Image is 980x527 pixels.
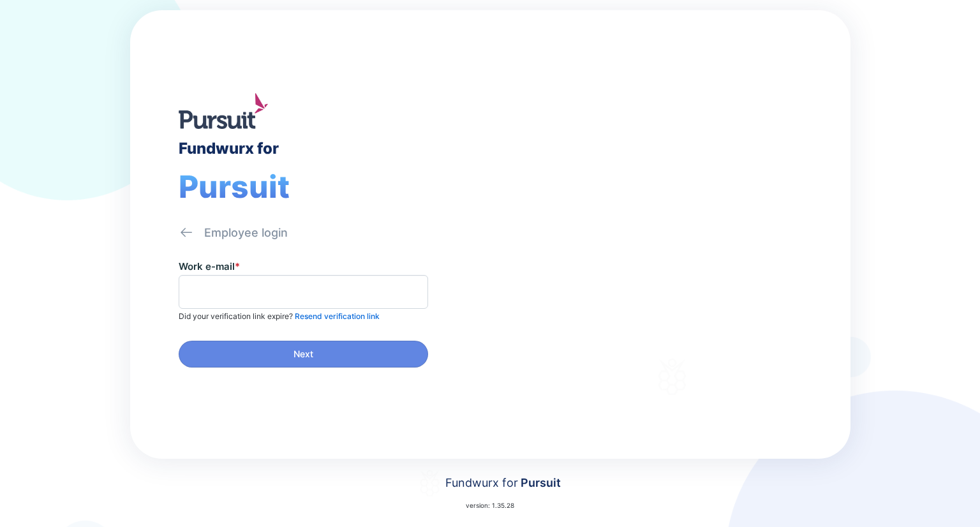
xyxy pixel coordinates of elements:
[563,179,663,191] div: Welcome to
[179,168,290,205] span: Pursuit
[179,93,268,129] img: logo.jpg
[295,311,380,321] span: Resend verification link
[204,225,288,241] div: Employee login
[563,253,782,289] div: Thank you for choosing Fundwurx as your partner in driving positive social impact!
[445,474,561,492] div: Fundwurx for
[563,197,709,227] div: Fundwurx
[518,476,561,489] span: Pursuit
[179,139,279,158] div: Fundwurx for
[179,260,240,272] label: Work e-mail
[293,348,313,360] span: Next
[179,311,380,322] p: Did your verification link expire?
[466,500,514,510] p: version: 1.35.28
[179,341,428,367] button: Next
